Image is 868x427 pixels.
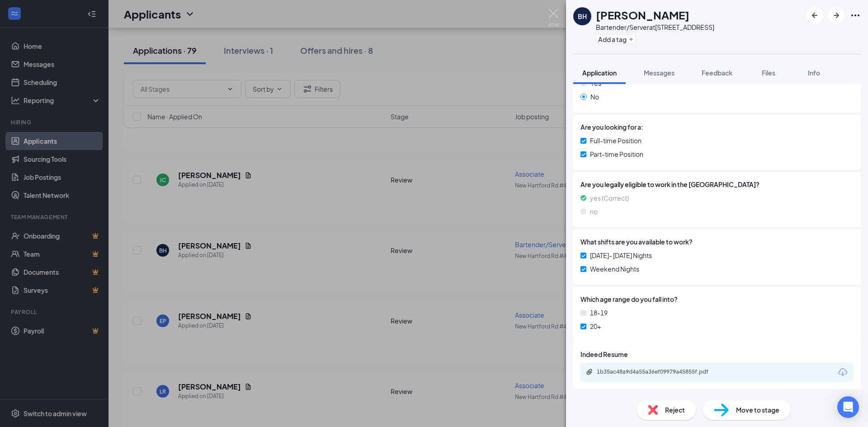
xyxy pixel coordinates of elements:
[590,193,629,203] span: yes (Correct)
[590,321,601,331] span: 20+
[586,368,593,375] svg: Paperclip
[590,264,639,274] span: Weekend Nights
[831,10,842,21] svg: ArrowRight
[580,122,643,132] span: Are you looking for a:
[837,367,848,378] svg: Download
[837,396,859,418] div: Open Intercom Messenger
[596,7,689,23] h1: [PERSON_NAME]
[586,368,732,377] a: Paperclip1b35ac48a9d4a55a36ef09979a45855f.pdf
[597,368,723,375] div: 1b35ac48a9d4a55a36ef09979a45855f.pdf
[762,69,775,77] span: Files
[807,7,823,23] button: ArrowLeftNew
[580,179,854,189] span: Are you legally eligible to work in the [GEOGRAPHIC_DATA]?
[644,69,675,77] span: Messages
[736,405,779,415] span: Move to stage
[590,136,642,145] span: Full-time Position
[596,34,636,44] button: PlusAdd a tag
[590,308,608,318] span: 18-19
[590,92,599,102] span: No
[580,349,628,359] span: Indeed Resume
[628,37,634,42] svg: Plus
[590,250,652,260] span: [DATE]- [DATE] Nights
[582,69,617,77] span: Application
[850,10,861,21] svg: Ellipses
[580,294,678,304] span: Which age range do you fall into?
[590,149,643,159] span: Part-time Position
[828,7,844,23] button: ArrowRight
[809,10,820,21] svg: ArrowLeftNew
[596,23,714,32] div: Bartender/Server at [STREET_ADDRESS]
[808,69,820,77] span: Info
[580,237,693,247] span: What shifts are you available to work?
[702,69,732,77] span: Feedback
[578,12,587,21] div: BH
[665,405,685,415] span: Reject
[590,206,598,216] span: no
